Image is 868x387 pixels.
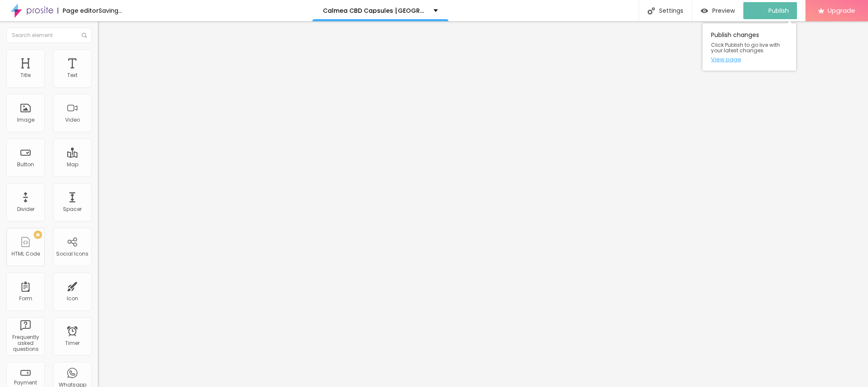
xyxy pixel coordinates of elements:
span: Publish [768,7,789,14]
div: Icon [67,296,78,302]
div: Timer [65,340,80,346]
span: Preview [712,7,735,14]
span: Click Publish to go live with your latest changes. [711,42,788,53]
div: Divider [17,206,34,212]
span: Upgrade [828,7,855,14]
div: Publish changes [702,23,796,71]
img: Icone [648,7,655,14]
div: Button [17,162,34,168]
div: Map [67,162,78,168]
div: Page editor [57,8,99,14]
div: Image [17,117,34,123]
div: Video [65,117,80,123]
input: Search element [6,28,91,43]
a: View page [711,57,788,62]
button: Preview [692,2,743,19]
img: Icone [82,33,87,38]
iframe: Editor [98,21,868,387]
img: view-1.svg [701,7,708,14]
div: Text [67,72,77,78]
div: Title [20,72,31,78]
div: Form [19,296,32,302]
button: Publish [743,2,797,19]
p: Calmea CBD Capsules [GEOGRAPHIC_DATA] [323,8,427,14]
div: Spacer [63,206,82,212]
div: HTML Code [11,251,40,257]
div: Saving... [99,8,122,14]
div: Frequently asked questions [9,334,42,353]
div: Social Icons [56,251,89,257]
